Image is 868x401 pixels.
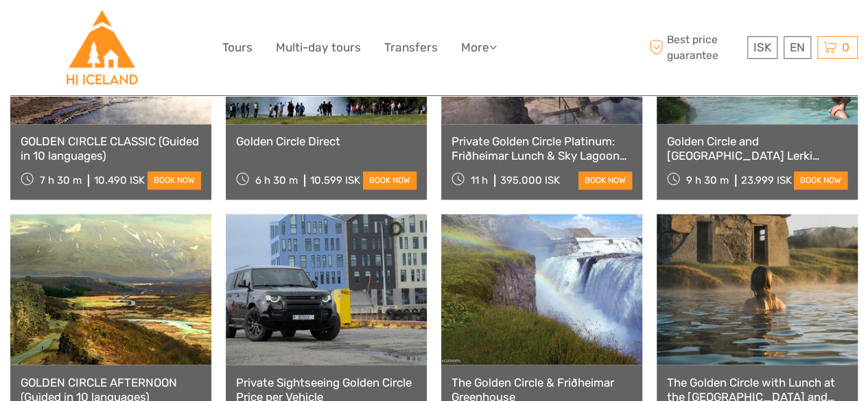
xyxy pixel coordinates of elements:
span: 9 h 30 m [686,174,729,186]
span: ISK [753,40,771,54]
div: 10.599 ISK [310,174,360,186]
div: 395.000 ISK [500,174,560,186]
a: book now [794,171,847,189]
a: Golden Circle Direct [236,134,417,148]
div: EN [784,36,811,59]
span: 7 h 30 m [40,174,82,186]
span: 11 h [471,174,488,186]
span: 6 h 30 m [255,174,298,186]
a: More [461,38,497,58]
div: 23.999 ISK [741,174,792,186]
a: GOLDEN CIRCLE CLASSIC (Guided in 10 languages) [21,134,201,162]
a: Golden Circle and [GEOGRAPHIC_DATA] Lerki Admission [667,134,847,162]
span: Best price guarantee [646,32,744,62]
img: Hostelling International [64,10,139,85]
div: 10.490 ISK [94,174,145,186]
a: Multi-day tours [276,38,361,58]
a: book now [363,171,417,189]
a: Transfers [384,38,438,58]
a: book now [578,171,632,189]
a: Tours [222,38,253,58]
span: 0 [840,40,852,54]
a: Private Golden Circle Platinum: Friðheimar Lunch & Sky Lagoon Day Tour [451,134,632,162]
a: book now [148,171,201,189]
